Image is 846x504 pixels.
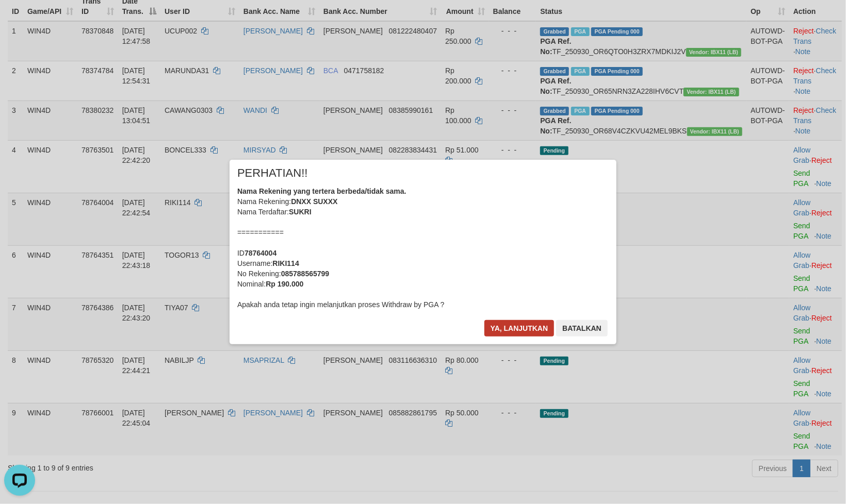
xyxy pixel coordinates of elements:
div: Nama Rekening: Nama Terdaftar: =========== ID Username: No Rekening: Nominal: Apakah anda tetap i... [237,186,609,310]
button: Open LiveChat chat widget [4,4,35,35]
b: SUKRI [289,208,312,216]
b: 78764004 [245,249,276,257]
span: PERHATIAN!! [237,168,308,178]
b: 085788565799 [281,270,329,278]
b: Rp 190.000 [266,280,303,288]
b: Nama Rekening yang tertera berbeda/tidak sama. [237,187,406,195]
button: Batalkan [556,320,608,337]
button: Ya, lanjutkan [484,320,555,337]
b: DNXX SUXXX [291,197,337,206]
b: RIKI114 [272,259,299,267]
